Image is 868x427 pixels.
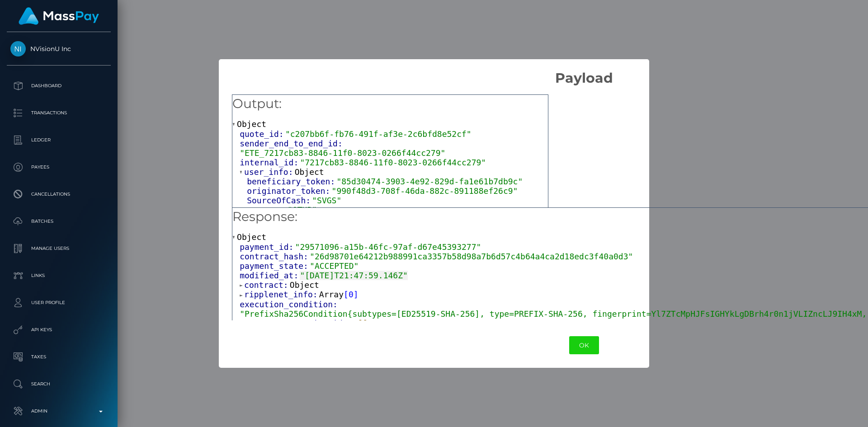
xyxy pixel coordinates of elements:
[10,188,107,201] p: Cancellations
[10,133,107,147] p: Ledger
[354,290,359,299] span: ]
[10,350,107,364] p: Taxes
[240,271,300,280] span: modified_at:
[10,41,26,56] img: NVisionU Inc
[10,215,107,228] p: Batches
[240,261,310,271] span: payment_state:
[247,177,336,186] span: beneficiary_token:
[240,300,339,309] span: execution_condition:
[319,290,344,299] span: Array
[237,232,266,242] span: Object
[332,186,518,196] span: "990f48d3-708f-46da-882c-891188ef26c9"
[10,377,107,391] p: Search
[336,177,523,186] span: "85d30474-3903-4e92-829d-fa1e61b7db9c"
[10,269,107,282] p: Links
[310,261,359,271] span: "ACCEPTED"
[349,290,354,299] span: 0
[240,148,445,158] span: "ETE_7217cb83-8846-11f0-8023-0266f44cc279"
[240,242,295,252] span: payment_id:
[10,296,107,310] p: User Profile
[19,7,99,25] img: MassPay Logo
[232,95,548,113] h5: Output:
[247,186,331,196] span: originator_token:
[10,242,107,255] p: Manage Users
[10,323,107,337] p: API Keys
[295,242,481,252] span: "29571096-a15b-46fc-97af-d67e45393277"
[244,290,319,299] span: ripplenet_info:
[10,106,107,120] p: Transactions
[240,319,349,328] span: crypto_transaction_id:
[569,336,599,355] button: OK
[10,79,107,93] p: Dashboard
[240,158,300,167] span: internal_id:
[288,205,317,215] span: "OTHR"
[240,129,285,139] span: quote_id:
[300,158,486,167] span: "7217cb83-8846-11f0-8023-0266f44cc279"
[240,139,344,148] span: sender_end_to_end_id:
[300,271,407,280] span: "[DATE]T21:47:59.146Z"
[349,319,368,328] span: null
[247,205,288,215] span: purpose:
[10,404,107,418] p: Admin
[240,252,310,261] span: contract_hash:
[310,252,633,261] span: "26d98701e64212b988991ca3357b58d98a7b6d57c4b64a4ca2d18edc3f40a0d3"
[244,167,295,177] span: user_info:
[247,196,312,205] span: SourceOfCash:
[295,167,324,177] span: Object
[285,129,472,139] span: "c207bb6f-fb76-491f-af3e-2c6bfd8e52cf"
[244,280,290,290] span: contract:
[344,290,349,299] span: [
[7,45,111,53] span: NVisionU Inc
[10,160,107,174] p: Payees
[237,119,266,129] span: Object
[312,196,341,205] span: "SVGS"
[290,280,319,290] span: Object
